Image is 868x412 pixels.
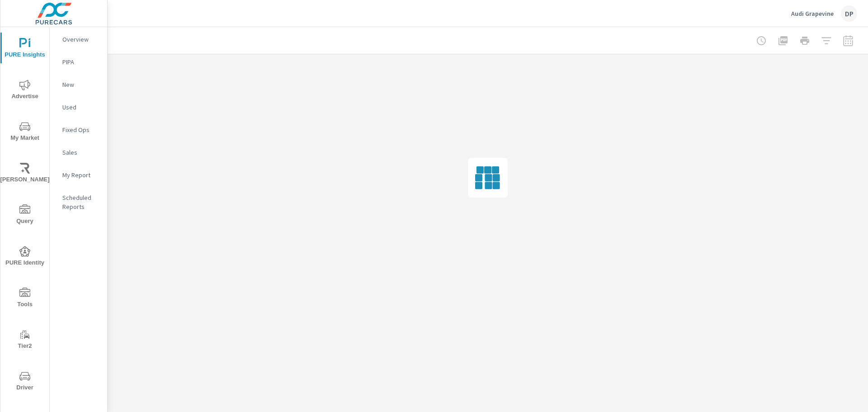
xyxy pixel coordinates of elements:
div: Scheduled Reports [50,191,107,213]
span: Tools [3,288,47,310]
p: Audi Grapevine [791,9,834,18]
span: Query [3,204,47,227]
p: Scheduled Reports [62,193,100,211]
div: Overview [50,33,107,46]
p: Overview [62,35,100,44]
p: My Report [62,170,100,180]
div: New [50,78,107,91]
p: Sales [62,148,100,157]
div: PIPA [50,55,107,69]
div: Sales [50,146,107,159]
span: My Market [3,121,47,143]
div: Fixed Ops [50,123,107,137]
p: New [62,80,100,89]
p: Fixed Ops [62,125,100,134]
div: DP [841,5,857,22]
span: Tier2 [3,329,47,351]
div: My Report [50,168,107,182]
span: PURE Insights [3,38,47,60]
span: [PERSON_NAME] [3,163,47,185]
p: Used [62,103,100,112]
p: PIPA [62,57,100,66]
span: Advertise [3,80,47,102]
div: Used [50,100,107,114]
span: PURE Identity [3,246,47,268]
span: Driver [3,371,47,393]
